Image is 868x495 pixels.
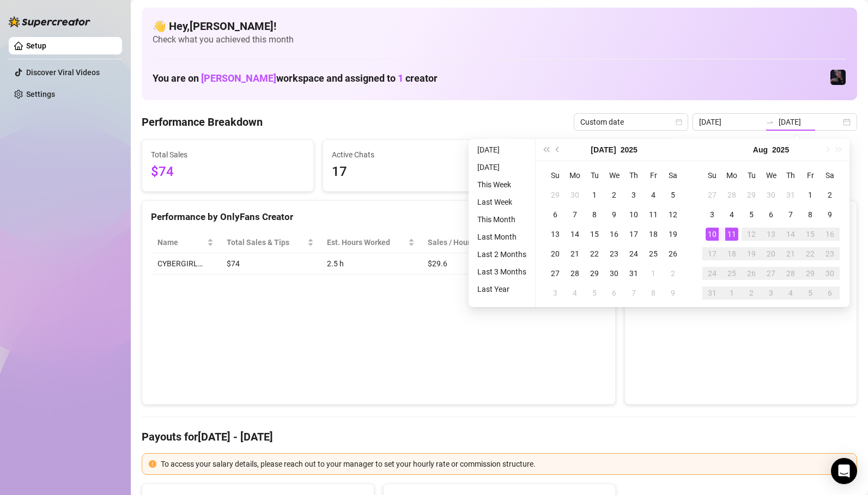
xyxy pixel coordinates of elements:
[227,236,305,248] span: Total Sales & Tips
[153,19,846,34] h4: 👋 Hey, [PERSON_NAME] !
[421,232,497,253] th: Sales / Hour
[421,253,497,274] td: $29.6
[201,72,276,84] span: [PERSON_NAME]
[332,162,485,182] span: 17
[151,162,305,182] span: $74
[26,41,46,50] a: Setup
[153,72,438,84] h1: You are on workspace and assigned to creator
[428,236,482,248] span: Sales / Hour
[332,149,485,161] span: Active Chats
[151,210,606,224] div: Performance by OnlyFans Creator
[149,460,156,468] span: exclamation-circle
[153,34,846,46] span: Check what you achieved this month
[142,114,263,130] h4: Performance Breakdown
[676,119,682,125] span: calendar
[220,232,320,253] th: Total Sales & Tips
[830,70,846,85] img: CYBERGIRL
[766,118,774,126] span: to
[26,90,55,99] a: Settings
[699,116,761,128] input: Start date
[26,68,100,77] a: Discover Viral Videos
[779,116,841,128] input: End date
[504,258,521,270] span: 6 %
[766,118,774,126] span: swap-right
[513,149,667,161] span: Messages Sent
[513,162,667,182] span: 24
[580,114,682,130] span: Custom date
[220,253,320,274] td: $74
[327,236,406,248] div: Est. Hours Worked
[157,236,205,248] span: Name
[151,149,305,161] span: Total Sales
[497,232,606,253] th: Chat Conversion
[151,232,220,253] th: Name
[504,236,591,248] span: Chat Conversion
[634,210,848,224] div: Sales by OnlyFans Creator
[142,429,857,444] h4: Payouts for [DATE] - [DATE]
[398,72,403,84] span: 1
[831,458,857,484] div: Open Intercom Messenger
[9,16,90,27] img: logo-BBDzfeDw.svg
[161,458,850,470] div: To access your salary details, please reach out to your manager to set your hourly rate or commis...
[320,253,421,274] td: 2.5 h
[151,253,220,274] td: CYBERGIRL…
